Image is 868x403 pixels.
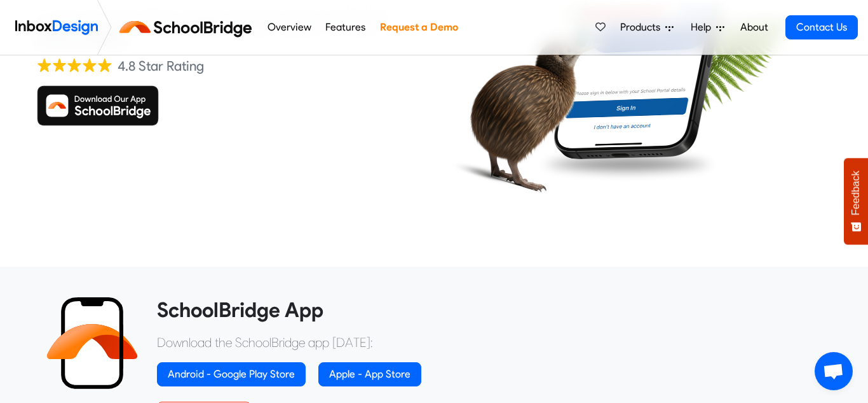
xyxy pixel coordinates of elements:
[785,15,858,39] a: Contact Us
[620,20,665,35] span: Products
[118,57,204,76] div: 4.8 Star Rating
[444,8,612,208] img: kiwi_bird.png
[815,352,853,390] a: Open chat
[264,15,315,40] a: Overview
[37,85,159,126] img: Download SchoolBridge App
[691,20,716,35] span: Help
[46,297,138,389] img: 2022_01_13_icon_sb_app.svg
[318,362,421,386] a: Apple - App Store
[117,12,260,43] img: schoolbridge logo
[844,158,868,244] button: Feedback - Show survey
[157,333,822,352] p: Download the SchoolBridge app [DATE]:
[322,15,369,40] a: Features
[736,15,771,40] a: About
[686,15,729,40] a: Help
[376,15,461,40] a: Request a Demo
[157,297,822,323] heading: SchoolBridge App
[157,362,306,386] a: Android - Google Play Store
[535,145,719,184] img: shadow.png
[850,171,862,215] span: Feedback
[615,15,679,40] a: Products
